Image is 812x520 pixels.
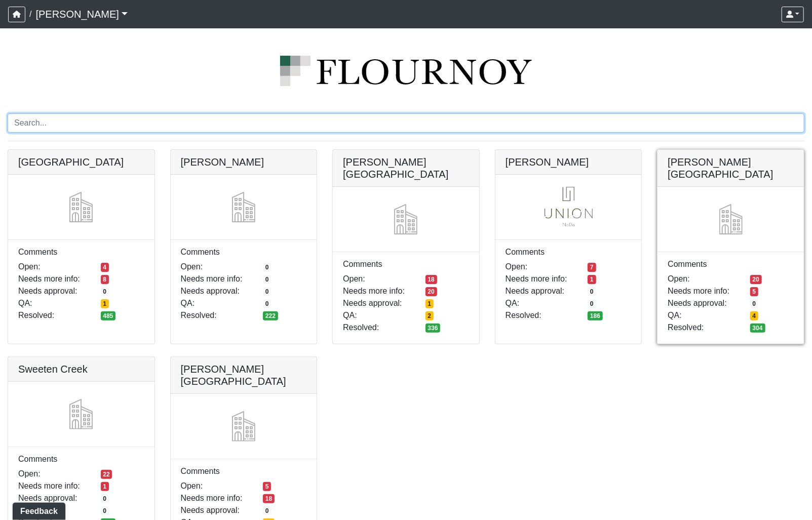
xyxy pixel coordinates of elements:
[35,4,128,24] a: [PERSON_NAME]
[8,113,804,133] input: Search
[8,500,67,520] iframe: Ybug feedback widget
[8,56,804,86] img: logo
[25,4,35,24] span: /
